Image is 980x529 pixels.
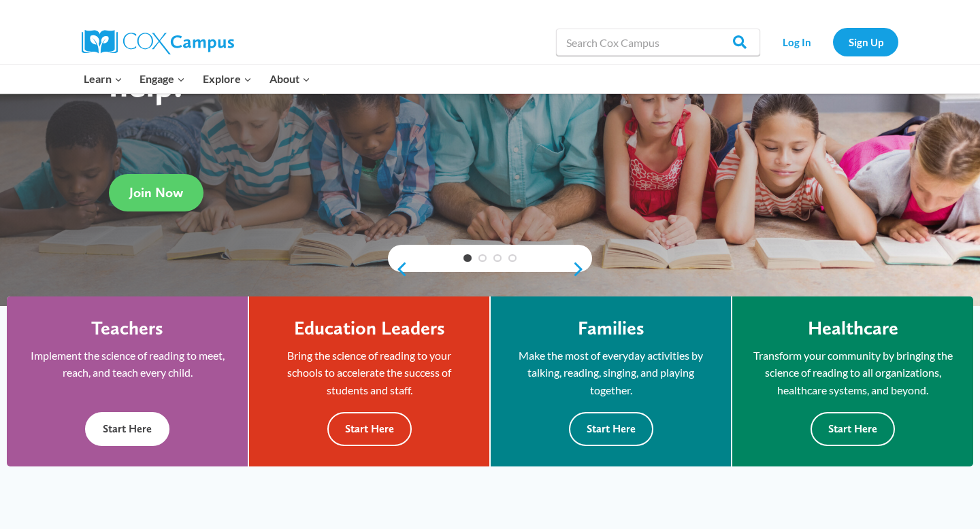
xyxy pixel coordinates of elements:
[249,296,489,466] a: Education Leaders Bring the science of reading to your schools to accelerate the success of stude...
[388,256,592,283] div: content slider buttons
[269,347,469,399] p: Bring the science of reading to your schools to accelerate the success of students and staff.
[572,261,592,277] a: next
[767,28,898,56] nav: Secondary Navigation
[556,29,760,56] input: Search Cox Campus
[91,317,163,340] h4: Teachers
[109,174,203,211] a: Join Now
[82,30,234,54] img: Cox Campus
[129,184,183,201] span: Join Now
[491,296,731,466] a: Families Make the most of everyday activities by talking, reading, singing, and playing together....
[511,347,710,399] p: Make the most of everyday activities by talking, reading, singing, and playing together.
[388,261,408,277] a: previous
[7,296,248,466] a: Teachers Implement the science of reading to meet, reach, and teach every child. Start Here
[811,412,895,445] button: Start Here
[569,412,653,445] button: Start Here
[85,412,169,445] button: Start Here
[261,65,319,93] button: Child menu of About
[493,254,502,262] a: 3
[767,28,826,56] a: Log In
[833,28,898,56] a: Sign Up
[463,254,472,262] a: 1
[327,412,412,445] button: Start Here
[508,254,517,262] a: 4
[75,65,318,93] nav: Primary Navigation
[27,347,227,381] p: Implement the science of reading to meet, reach, and teach every child.
[478,254,487,262] a: 2
[753,347,953,399] p: Transform your community by bringing the science of reading to all organizations, healthcare syst...
[75,65,131,93] button: Child menu of Learn
[294,317,445,340] h4: Education Leaders
[808,317,898,340] h4: Healthcare
[578,317,644,340] h4: Families
[194,65,261,93] button: Child menu of Explore
[732,296,973,466] a: Healthcare Transform your community by bringing the science of reading to all organizations, heal...
[131,65,195,93] button: Child menu of Engage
